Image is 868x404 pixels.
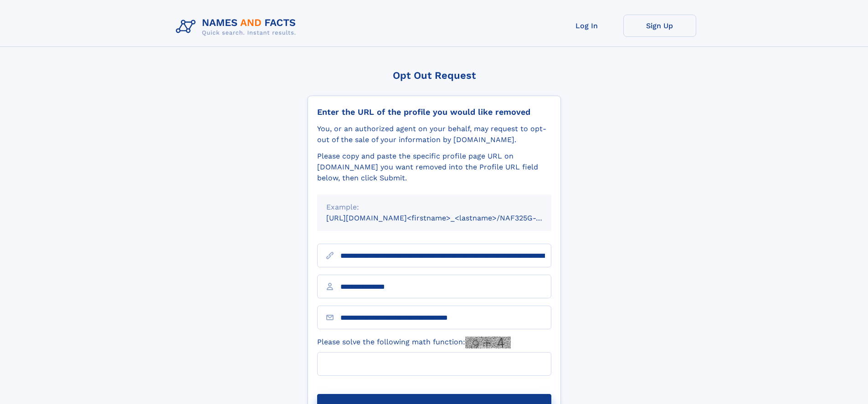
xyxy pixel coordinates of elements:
[326,202,542,213] div: Example:
[317,151,551,184] div: Please copy and paste the specific profile page URL on [DOMAIN_NAME] you want removed into the Pr...
[317,107,551,117] div: Enter the URL of the profile you would like removed
[172,15,303,39] img: Logo Names and Facts
[326,214,569,222] small: [URL][DOMAIN_NAME]<firstname>_<lastname>/NAF325G-xxxxxxxx
[317,337,511,348] label: Please solve the following math function:
[308,70,561,81] div: Opt Out Request
[317,123,551,145] div: You, or an authorized agent on your behalf, may request to opt-out of the sale of your informatio...
[623,15,696,37] a: Sign Up
[550,15,623,37] a: Log In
